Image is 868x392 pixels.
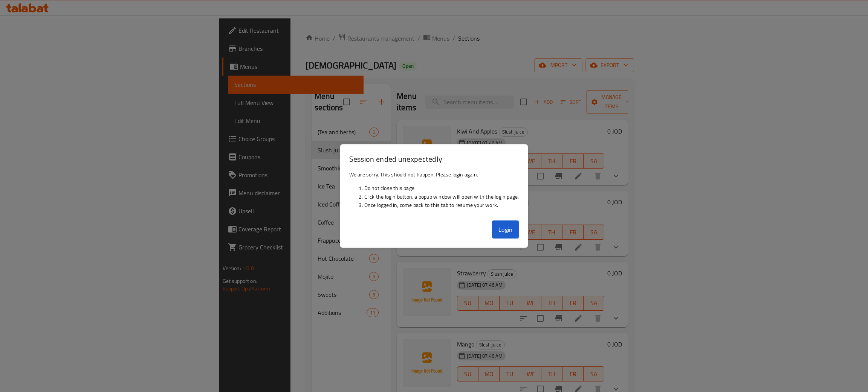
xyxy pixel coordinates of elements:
[364,184,519,192] li: Do not close this page.
[364,193,519,201] li: Click the login button, a popup window will open with the login page.
[349,153,519,164] h3: Session ended unexpectedly
[364,201,519,209] li: Once logged in, come back to this tab to resume your work.
[340,167,528,218] div: We are sorry. This should not happen. Please login again.
[492,220,519,239] button: Login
